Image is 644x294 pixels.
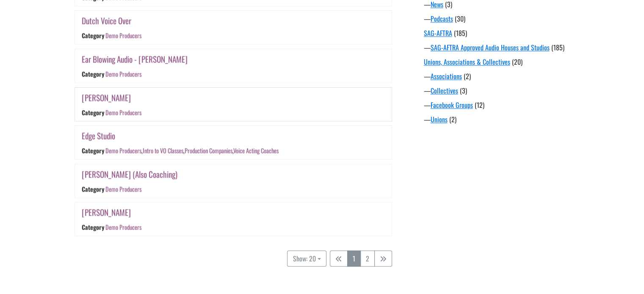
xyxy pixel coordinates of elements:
div: — [424,14,576,24]
a: Intro to VO Classes [142,146,183,155]
div: Category [82,31,104,40]
a: Unions [431,114,448,124]
a: Demo Producers [105,108,141,117]
a: Edge Studio [82,129,115,142]
a: Dutch Voice Over [82,14,131,27]
div: , , , [105,146,278,155]
div: Category [82,108,104,117]
div: Category [82,223,104,232]
a: SAG-AFTRA [424,28,452,38]
a: 1 [347,250,361,267]
span: (2) [449,114,456,124]
span: (185) [454,28,467,38]
span: (2) [464,71,471,81]
div: — [424,114,576,124]
a: Demo Producers [105,31,141,40]
a: Demo Producers [105,69,141,78]
a: Production Companies [184,146,232,155]
a: Unions, Associations & Collectives [424,57,510,67]
div: — [424,100,576,110]
span: (12) [475,100,484,110]
div: Category [82,184,104,193]
a: [PERSON_NAME] [82,91,131,104]
div: — [424,71,576,81]
a: Demo Producers [105,184,141,193]
div: Category [82,146,104,155]
a: Collectives [431,85,458,96]
span: (3) [460,85,467,96]
a: SAG-AFTRA Approved Audio Houses and Studios [431,42,550,52]
a: Ear Blowing Audio - [PERSON_NAME] [82,53,188,65]
a: Facebook Groups [431,100,473,110]
button: Show: 20 [287,250,326,267]
a: Podcasts [431,14,453,24]
div: — [424,85,576,96]
div: Category [82,69,104,78]
a: Associations [431,71,462,81]
div: — [424,42,576,52]
a: [PERSON_NAME] [82,206,131,218]
a: [PERSON_NAME] (Also Coaching) [82,168,177,180]
span: (185) [551,42,564,52]
a: Demo Producers [105,146,141,155]
span: (20) [512,57,522,67]
a: Demo Producers [105,223,141,232]
a: Voice Acting Coaches [233,146,278,155]
span: (30) [455,14,465,24]
a: 2 [360,250,375,267]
